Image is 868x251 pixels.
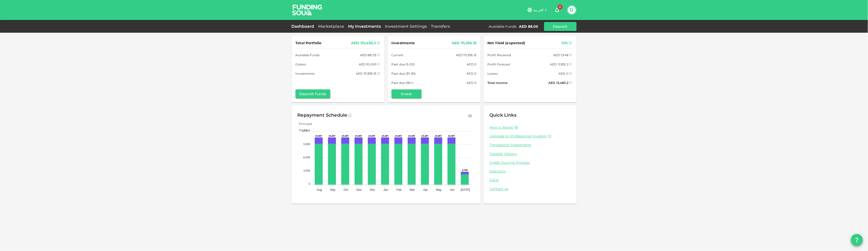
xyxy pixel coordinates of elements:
[490,112,517,118] span: Quick Links
[330,188,335,192] tspan: Sep
[410,188,415,192] tspan: Mar
[298,111,347,119] div: Repayment Schedule
[552,5,562,15] button: 0
[303,143,310,146] tspan: 9,000
[851,234,863,246] button: question
[456,52,476,58] div: AED 111,395.15
[383,24,429,29] a: Investment Settings
[383,188,388,192] tspan: Jan
[346,24,383,29] a: My Investments
[467,71,477,76] div: AED 0
[544,22,577,31] button: Deposit
[423,188,428,192] tspan: Apr
[490,134,547,138] span: Upgrade to Professional Investor
[392,89,422,98] button: Invest
[392,62,415,67] span: Past due (5-30)
[568,6,576,14] button: D
[429,24,452,29] a: Transfers
[344,188,348,192] tspan: Oct
[488,52,511,58] span: Profit Received
[553,52,568,58] div: AED 1,548
[490,160,571,165] a: Credit Scoring Process
[559,71,569,76] div: AED 0
[303,169,310,172] tspan: 3,000
[296,62,306,67] span: Orders
[534,8,544,12] span: العربية
[550,62,569,67] div: AED 11,935.2
[490,152,571,156] a: Transfer History
[490,169,571,174] a: Statistics
[490,187,571,191] a: Contact us
[436,188,442,192] tspan: May
[317,188,322,192] tspan: Aug
[296,40,322,46] span: Total Portfolio
[490,125,513,130] a: How it Works
[292,24,316,29] a: Dashboard
[488,71,498,76] span: Losses
[296,89,330,98] button: Deposit Funds
[296,52,320,58] span: Available Funds
[549,80,569,85] div: AED 13,483.2
[490,178,571,183] a: FAQs
[295,128,307,132] span: Profit
[296,71,315,76] span: Investments
[452,40,476,46] div: AED 111,395.15
[396,188,402,192] tspan: Feb
[392,40,415,46] span: Investments
[490,134,571,139] a: Upgrade to Professional Investor
[490,143,571,147] a: Transaction Statements
[392,52,404,58] span: Current
[467,80,477,85] div: AED 0
[309,183,310,186] tspan: 0
[370,188,375,192] tspan: Dec
[351,40,376,46] div: AED 121,483.2
[461,188,470,192] tspan: [DATE]
[316,24,346,29] a: Marketplace
[558,4,563,9] span: 0
[488,40,526,46] span: Net Yield (expected)
[302,129,310,132] tspan: 12,000
[488,80,508,85] span: Total Income
[562,40,568,46] div: 12%
[356,71,376,76] div: AED 111,395.15
[488,62,511,67] span: Profit Forecast
[356,188,362,192] tspan: Nov
[489,24,517,29] div: Available Funds :
[359,62,377,67] div: AED 10,000
[360,52,376,58] div: AED 88.05
[450,188,454,192] tspan: Jun
[392,71,416,76] span: Past due (31-90)
[392,80,414,85] span: Past due (90+)
[519,24,538,29] div: AED 88.05
[303,156,310,159] tspan: 6,000
[295,122,312,126] span: Principal
[467,62,477,67] div: AED 0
